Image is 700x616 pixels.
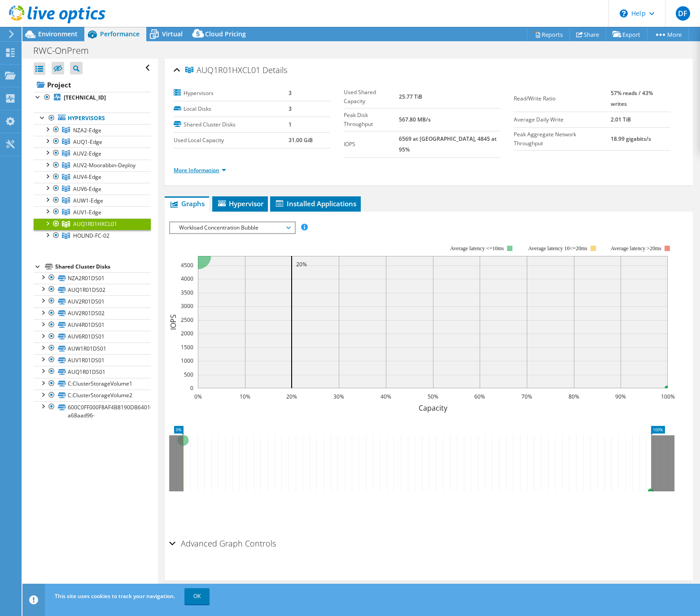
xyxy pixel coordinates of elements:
[34,113,151,124] a: Hypervisors
[64,94,106,101] b: [TECHNICAL_ID]
[34,124,151,136] a: NZA2-Edge
[34,401,151,421] a: 600C0FF000F8AF4B8190DB6401000000-a68aad96-
[181,302,193,310] text: 3000
[55,261,151,272] div: Shared Cluster Disks
[275,199,356,208] span: Installed Applications
[676,6,690,21] span: DF
[289,121,292,128] b: 1
[205,30,246,38] span: Cloud Pricing
[34,319,151,331] a: AUV4R01DS01
[34,78,151,92] a: Project
[73,138,102,146] span: AUQ1-Edge
[514,115,611,124] label: Average Daily Write
[169,534,276,552] h2: Advanced Graph Controls
[514,130,611,148] label: Peak Aggregate Network Throughput
[174,136,289,145] label: Used Local Capacity
[181,357,193,364] text: 1000
[399,116,431,123] b: 567.80 MB/s
[647,27,689,41] a: More
[381,393,391,400] text: 40%
[174,166,226,174] a: More Information
[29,46,103,56] h1: RWC-OnPrem
[474,393,485,400] text: 60%
[289,136,313,144] b: 31.00 GiB
[100,30,140,38] span: Performance
[296,260,307,268] text: 20%
[169,199,205,208] span: Graphs
[34,366,151,377] a: AUQ1R01DS01
[611,135,651,143] b: 18.99 gigabits/s
[611,116,631,123] b: 2.01 TiB
[181,275,193,282] text: 4000
[34,183,151,195] a: AUV6-Edge
[399,135,497,153] b: 6569 at [GEOGRAPHIC_DATA], 4845 at 95%
[73,185,101,193] span: AUV6-Edge
[450,245,504,252] tspan: Average latency <=10ms
[34,284,151,295] a: AUQ1R01DS02
[344,140,399,149] label: IOPS
[34,272,151,284] a: NZA2R01DS01
[615,393,626,400] text: 90%
[34,136,151,147] a: AUQ1-Edge
[217,199,263,208] span: Hypervisor
[527,27,570,41] a: Reports
[175,222,290,233] span: Workload Concentration Bubble
[569,27,606,41] a: Share
[184,371,193,378] text: 500
[190,384,193,392] text: 0
[428,393,438,400] text: 50%
[73,150,101,157] span: AUV2-Edge
[38,30,78,38] span: Environment
[34,343,151,354] a: AUW1R01DS01
[240,393,250,400] text: 10%
[569,393,579,400] text: 80%
[34,308,151,319] a: AUV2R01DS02
[73,126,101,134] span: NZA2-Edge
[289,105,292,113] b: 3
[181,289,193,296] text: 3500
[55,592,175,600] span: This site uses cookies to track your navigation.
[181,261,193,269] text: 4500
[73,232,109,239] span: HOLIND-FC-02
[34,354,151,366] a: AUV1R01DS01
[661,393,675,400] text: 100%
[168,314,178,330] text: IOPS
[419,403,448,413] text: Capacity
[181,316,193,324] text: 2500
[611,89,653,108] b: 57% reads / 43% writes
[181,330,193,337] text: 2000
[34,295,151,307] a: AUV2R01DS01
[73,208,101,216] span: AUV1-Edge
[286,393,297,400] text: 20%
[344,88,399,106] label: Used Shared Capacity
[399,93,422,100] b: 25.77 TiB
[194,393,202,400] text: 0%
[34,171,151,183] a: AUV4-Edge
[184,588,210,604] a: OK
[73,197,103,204] span: AUW1-Edge
[611,245,661,252] text: Average latency >20ms
[34,195,151,206] a: AUW1-Edge
[181,343,193,351] text: 1500
[174,89,289,98] label: Hypervisors
[262,65,287,75] span: Details
[34,230,151,242] a: HOLIND-FC-02
[162,30,183,38] span: Virtual
[34,378,151,390] a: C:ClusterStorageVolume1
[73,220,117,228] span: AUQ1R01HXCL01
[34,147,151,159] a: AUV2-Edge
[73,173,101,181] span: AUV4-Edge
[174,120,289,129] label: Shared Cluster Disks
[174,104,289,113] label: Local Disks
[528,245,587,252] tspan: Average latency 10<=20ms
[606,27,647,41] a: Export
[333,393,344,400] text: 30%
[34,92,151,104] a: [TECHNICAL_ID]
[34,390,151,401] a: C:ClusterStorageVolume2
[289,89,292,97] b: 3
[34,160,151,171] a: AUV2-Moorabbin-Deploy
[620,9,628,17] svg: \n
[521,393,532,400] text: 70%
[34,331,151,343] a: AUV6R01DS01
[34,206,151,218] a: AUV1-Edge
